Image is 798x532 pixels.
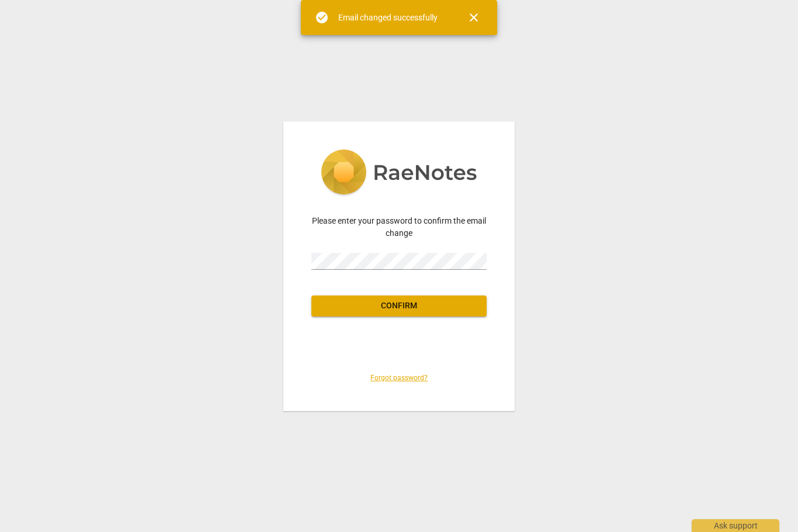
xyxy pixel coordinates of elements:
[321,300,477,312] span: Confirm
[311,295,487,317] button: Confirm
[315,11,329,25] span: check_circle
[370,374,428,382] a: Forgot password?
[460,4,488,32] button: Close
[311,215,487,239] p: Please enter your password to confirm the email change
[338,12,438,24] div: Email changed successfully
[692,519,779,532] div: Ask support
[321,149,477,197] img: 5ac2273c67554f335776073100b6d88f.svg
[467,11,481,25] span: close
